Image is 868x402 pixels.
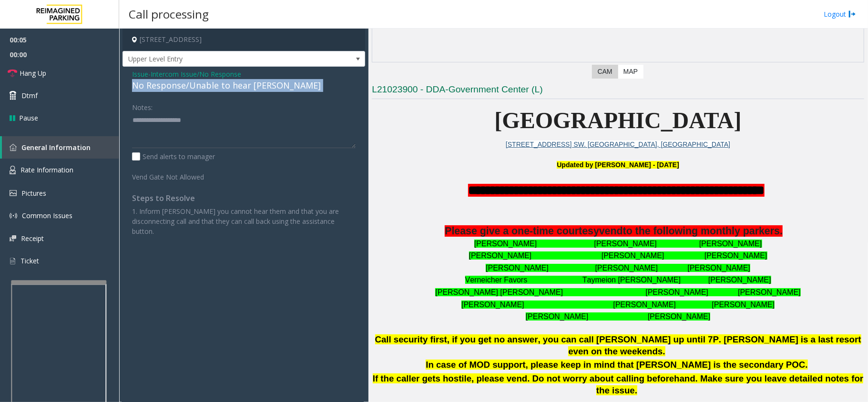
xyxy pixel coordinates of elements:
h3: Call processing [124,2,214,26]
font: Updated by [PERSON_NAME] - [DATE] [557,161,679,169]
span: vend [599,225,623,237]
img: 'icon' [10,235,16,241]
span: Intercom Issue/No Response [151,69,241,79]
h3: L21023900 - DDA-Government Center (L) [372,83,864,99]
span: Please give a one-time courtesy [445,225,599,237]
span: Pictures [21,189,46,198]
p: 1. Inform [PERSON_NAME] you cannot hear them and that you are disconnecting call and that they ca... [132,206,356,236]
span: Issue [132,69,148,79]
img: logout [848,9,856,19]
span: Hang Up [20,68,46,78]
a: [STREET_ADDRESS] SW. [GEOGRAPHIC_DATA], [GEOGRAPHIC_DATA] [506,141,730,148]
h4: Steps to Resolve [132,194,356,203]
img: 'icon' [10,212,17,220]
label: Map [618,65,643,79]
span: Call security first, if you get no answer, you can call [PERSON_NAME] up until 7P. [PERSON_NAME] ... [375,334,861,356]
font: [PERSON_NAME] [PERSON_NAME] [PERSON_NAME] [486,264,750,272]
font: [PERSON_NAME] [PERSON_NAME] [PERSON_NAME] [461,301,775,309]
label: Vend Gate Not Allowed [130,169,225,182]
span: Receipt [21,234,44,243]
font: [PERSON_NAME] [PERSON_NAME] [PERSON_NAME] [474,240,762,248]
span: Ticket [20,256,39,265]
a: General Information [2,136,119,159]
span: If the caller gets hostile, please vend. Do not worry about calling beforehand. Make sure you lea... [373,373,863,395]
font: [PERSON_NAME] [PERSON_NAME] [PERSON_NAME] [469,251,767,260]
h4: [STREET_ADDRESS] [123,29,365,51]
img: 'icon' [10,190,17,196]
font: [PERSON_NAME] [PERSON_NAME] [PERSON_NAME] [PERSON_NAME] [435,288,800,296]
span: to the following monthly parkers. [623,225,783,237]
span: Dtmf [21,90,38,100]
img: 'icon' [10,257,16,265]
label: CAM [592,65,618,79]
img: 'icon' [10,144,17,151]
span: [GEOGRAPHIC_DATA] [495,108,742,133]
label: Send alerts to manager [132,151,215,161]
font: Verneicher Favors Taymeion [PERSON_NAME] [PERSON_NAME] [465,276,771,284]
b: In case of MOD support, please keep in mind that [PERSON_NAME] is the secondary POC. [426,360,807,370]
div: No Response/Unable to hear [PERSON_NAME] [132,79,356,92]
a: Logout [824,9,856,19]
span: Pause [19,113,38,123]
span: Rate Information [20,165,73,174]
span: Upper Level Entry [123,51,317,67]
span: Common Issues [22,211,72,220]
span: - [148,70,241,79]
font: [PERSON_NAME] [PERSON_NAME] [526,312,711,321]
span: General Information [21,143,91,152]
label: Notes: [132,99,153,112]
img: 'icon' [10,166,16,174]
